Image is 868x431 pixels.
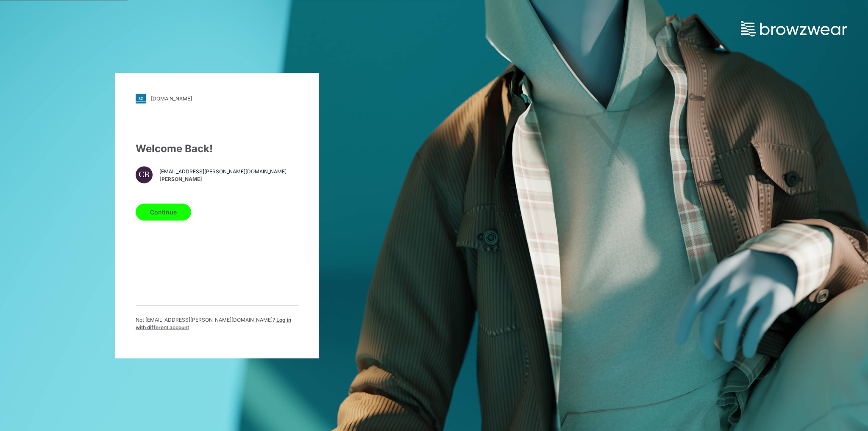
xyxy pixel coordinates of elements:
button: Continue [136,203,191,220]
div: CB [136,166,153,183]
a: [DOMAIN_NAME] [136,93,298,103]
div: Welcome Back! [136,141,298,156]
img: browzwear-logo.73288ffb.svg [741,21,847,36]
span: [EMAIL_ADDRESS][PERSON_NAME][DOMAIN_NAME] [159,168,287,175]
p: Not [EMAIL_ADDRESS][PERSON_NAME][DOMAIN_NAME] ? [136,316,298,331]
img: svg+xml;base64,PHN2ZyB3aWR0aD0iMjgiIGhlaWdodD0iMjgiIHZpZXdCb3g9IjAgMCAyOCAyOCIgZmlsbD0ibm9uZSIgeG... [136,93,146,103]
span: [PERSON_NAME] [159,175,287,183]
div: [DOMAIN_NAME] [151,95,192,102]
